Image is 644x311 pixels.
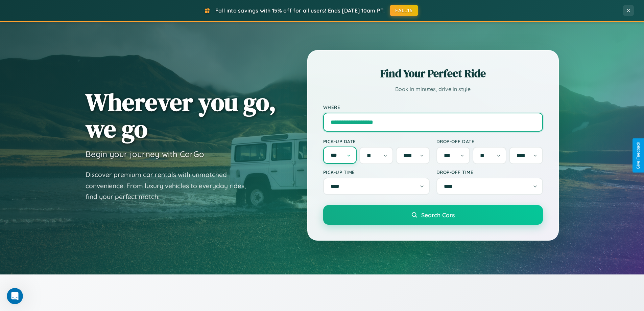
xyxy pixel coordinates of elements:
[390,5,418,16] button: FALL15
[215,7,385,14] span: Fall into savings with 15% off for all users! Ends [DATE] 10am PT.
[421,211,455,219] span: Search Cars
[323,66,543,81] h2: Find Your Perfect Ride
[86,169,255,202] p: Discover premium car rentals with unmatched convenience. From luxury vehicles to everyday rides, ...
[636,142,641,169] div: Give Feedback
[323,205,543,225] button: Search Cars
[7,288,23,304] iframe: Intercom live chat
[86,89,276,142] h1: Wherever you go, we go
[436,169,543,175] label: Drop-off Time
[436,138,543,144] label: Drop-off Date
[323,104,543,110] label: Where
[323,84,543,94] p: Book in minutes, drive in style
[323,169,430,175] label: Pick-up Time
[86,149,204,159] h3: Begin your journey with CarGo
[323,138,430,144] label: Pick-up Date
